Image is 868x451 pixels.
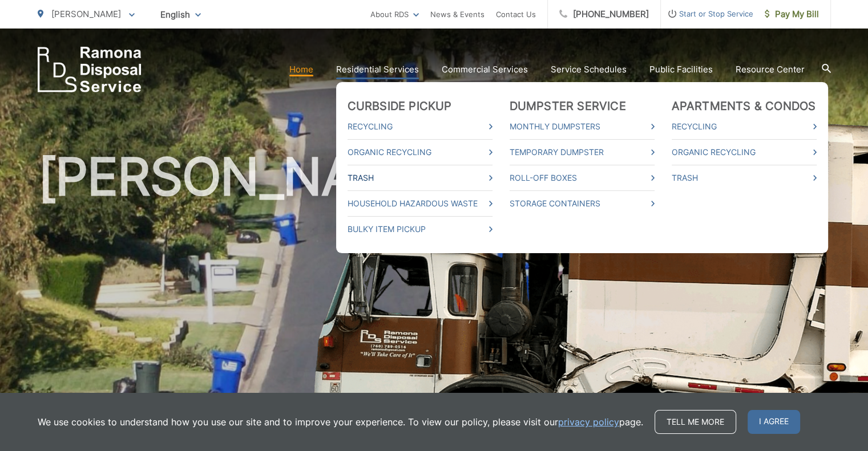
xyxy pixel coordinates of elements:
[348,145,492,159] a: Organic Recycling
[38,47,142,92] a: EDCD logo. Return to the homepage.
[370,7,419,21] a: About RDS
[510,99,626,113] a: Dumpster Service
[655,410,736,434] a: Tell me more
[510,145,655,159] a: Temporary Dumpster
[510,120,655,133] a: Monthly Dumpsters
[558,415,619,429] a: privacy policy
[430,7,485,21] a: News & Events
[152,5,209,25] span: English
[765,7,819,21] span: Pay My Bill
[510,197,655,210] a: Storage Containers
[672,99,816,113] a: Apartments & Condos
[672,171,817,185] a: Trash
[348,222,492,236] a: Bulky Item Pickup
[38,415,643,429] p: We use cookies to understand how you use our site and to improve your experience. To view our pol...
[510,171,655,185] a: Roll-Off Boxes
[649,63,713,76] a: Public Facilities
[672,120,817,133] a: Recycling
[348,171,492,185] a: Trash
[348,120,492,133] a: Recycling
[496,7,536,21] a: Contact Us
[51,9,121,19] span: [PERSON_NAME]
[736,63,805,76] a: Resource Center
[289,63,313,76] a: Home
[336,63,419,76] a: Residential Services
[748,410,800,434] span: I agree
[672,145,817,159] a: Organic Recycling
[348,99,452,113] a: Curbside Pickup
[348,197,492,210] a: Household Hazardous Waste
[442,63,528,76] a: Commercial Services
[551,63,627,76] a: Service Schedules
